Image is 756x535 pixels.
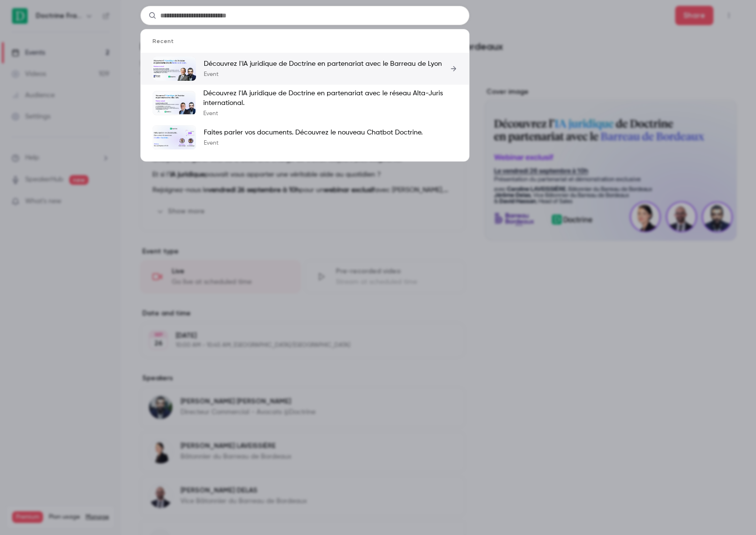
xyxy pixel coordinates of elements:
[203,89,457,108] p: Découvrez l'IA juridique de Doctrine en partenariat avec le réseau Alta-Juris international.
[141,37,469,53] li: Recent
[204,71,442,78] p: Event
[204,128,423,137] p: Faites parler vos documents. Découvrez le nouveau Chatbot Doctrine.
[203,110,457,118] p: Event
[204,59,442,69] p: Découvrez l'IA juridique de Doctrine en partenariat avec le Barreau de Lyon
[204,139,423,147] p: Event
[152,91,196,115] img: Découvrez l'IA juridique de Doctrine en partenariat avec le réseau Alta-Juris international.
[152,125,196,149] img: Faites parler vos documents. Découvrez le nouveau Chatbot Doctrine.
[152,57,196,81] img: Découvrez l'IA juridique de Doctrine en partenariat avec le Barreau de Lyon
